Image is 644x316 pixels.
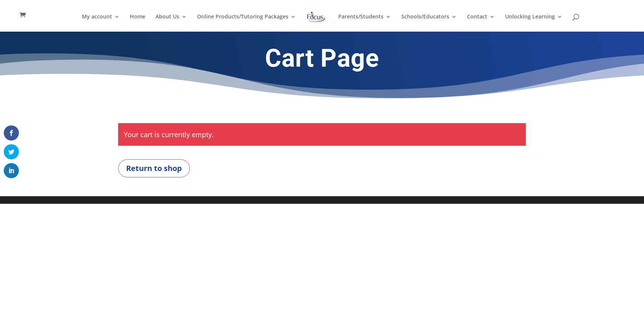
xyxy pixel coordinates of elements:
a: Unlocking Learning [505,14,562,32]
a: Parents/Students [338,14,391,32]
img: Focus on Learning [306,10,326,24]
h1: Cart Page [118,49,526,72]
a: Schools/Educators [401,14,457,32]
a: About Us [156,14,187,32]
a: Contact [467,14,495,32]
a: Online Products/Tutoring Packages [197,14,296,32]
a: Home [130,14,145,32]
div: Your cart is currently empty. [118,123,526,146]
a: My account [82,14,120,32]
a: Return to shop [118,159,190,177]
